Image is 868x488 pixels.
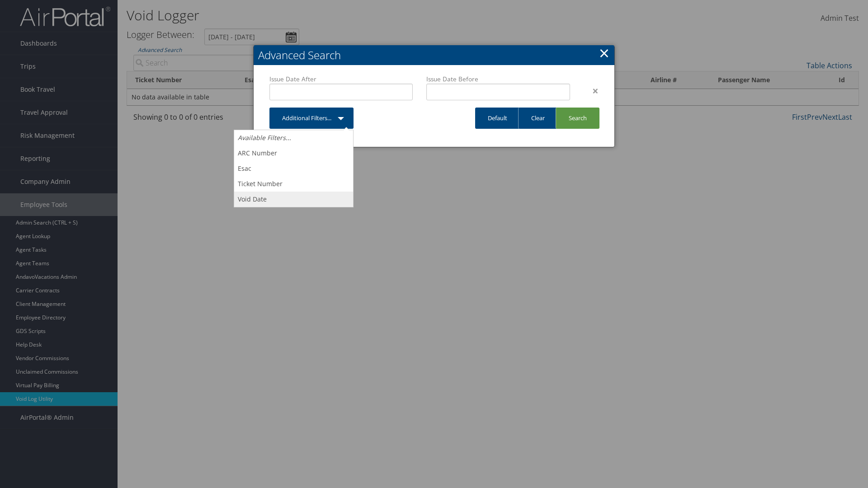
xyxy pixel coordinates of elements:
a: Clear [518,108,557,129]
h2: Advanced Search [254,45,614,65]
a: Default [475,108,520,129]
a: Ticket Number [234,176,353,192]
div: × [577,85,605,96]
a: Void Date [234,192,353,207]
a: Close [599,44,609,62]
label: Issue Date After [269,75,413,84]
a: ARC Number [234,145,353,161]
a: Esac [234,161,353,176]
i: Available Filters... [238,133,291,142]
label: Issue Date Before [426,75,570,84]
a: Search [556,108,599,129]
a: Additional Filters... [269,108,354,129]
